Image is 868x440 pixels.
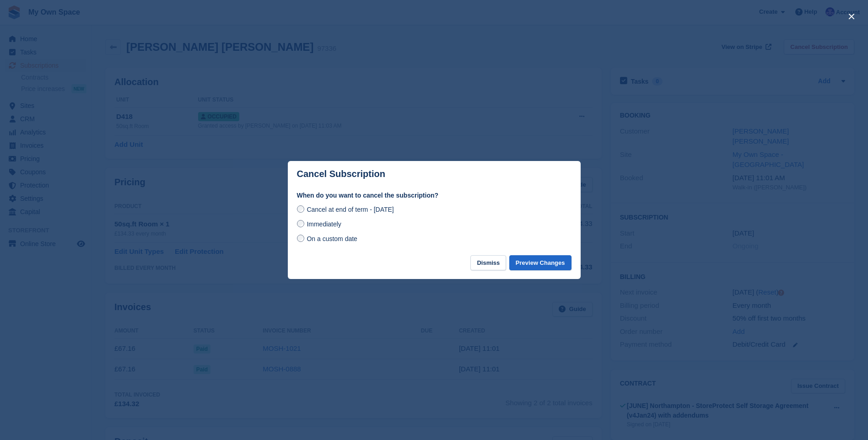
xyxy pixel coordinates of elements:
p: Cancel Subscription [297,169,385,179]
label: When do you want to cancel the subscription? [297,191,571,200]
input: On a custom date [297,235,304,242]
input: Cancel at end of term - [DATE] [297,205,304,213]
span: On a custom date [307,235,357,242]
span: Cancel at end of term - [DATE] [307,206,394,213]
button: Preview Changes [509,255,571,270]
button: Dismiss [470,255,506,270]
span: Immediately [307,220,341,228]
button: close [844,9,859,24]
input: Immediately [297,220,304,227]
